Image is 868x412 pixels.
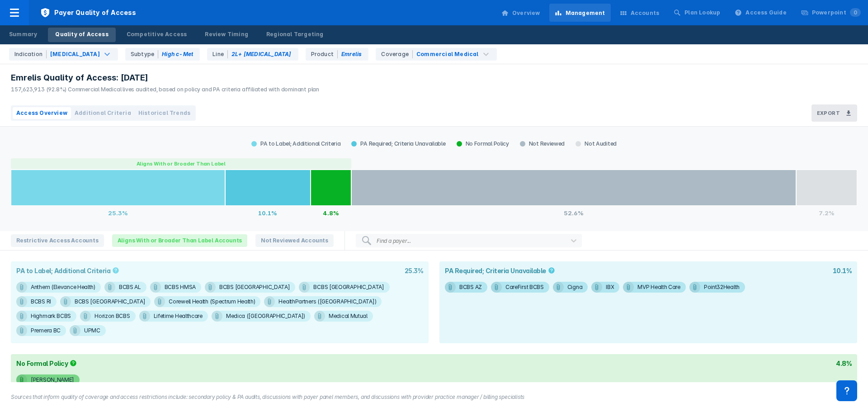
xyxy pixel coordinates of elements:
div: Medical Mutual [329,311,368,322]
div: BCBS HMSA [165,282,196,293]
span: Emrelis Quality of Access: [DATE] [11,72,148,83]
div: Plan Lookup [684,9,720,17]
a: Quality of Access [48,28,115,42]
a: Review Timing [198,28,255,42]
span: Not Reviewed Accounts [255,234,334,247]
div: [PERSON_NAME] [31,374,74,385]
a: Accounts [614,4,665,22]
div: Highmark BCBS [31,311,71,322]
span: Access Overview [16,109,67,117]
div: Indication [14,50,47,58]
a: Competitive Access [119,28,194,42]
div: No Formal Policy [451,140,514,147]
div: Anthem (Elevance Health) [31,282,95,293]
div: Not Reviewed [514,140,570,147]
h3: Export [817,110,840,116]
span: Additional Criteria [75,109,131,117]
span: Aligns With or Broader Than Label Accounts [112,234,248,247]
div: PA to Label; Additional Criteria [16,267,121,275]
div: 25.3% [405,267,424,275]
div: 25.3% [11,206,225,220]
div: Competitive Access [127,30,187,38]
div: 10.1% [833,267,852,275]
div: Point32Health [704,282,740,293]
div: 4.8% [836,360,852,367]
div: Overview [512,9,540,17]
button: Historical Trends [135,107,194,119]
div: HealthPartners ([GEOGRAPHIC_DATA]) [278,296,376,307]
a: Regional Targeting [259,28,331,42]
div: BCBS [GEOGRAPHIC_DATA] [313,282,384,293]
div: Lifetime Healthcare [154,311,203,322]
figcaption: Sources that inform quality of coverage and access restrictions include: secondary policy & PA au... [11,393,857,401]
div: 4.8% [311,206,351,220]
div: Medica ([GEOGRAPHIC_DATA]) [226,311,305,322]
span: Restrictive Access Accounts [11,234,104,247]
div: Access Guide [745,9,786,17]
div: Powerpoint [812,9,861,17]
div: CareFirst BCBS [505,282,544,293]
div: MVP Health Care [637,282,680,293]
div: BCBS [GEOGRAPHIC_DATA] [75,296,145,307]
div: Coverage [381,50,413,58]
div: Commercial Medical [416,50,479,58]
span: Historical Trends [138,109,190,117]
div: Management [566,9,605,17]
div: Regional Targeting [266,30,324,38]
div: Contact Support [836,380,857,401]
button: Export [811,104,857,122]
div: BCBS AL [119,282,141,293]
div: Premera BC [31,325,61,336]
div: Summary [9,30,37,38]
button: Aligns With or Broader Than Label [11,158,351,169]
a: Summary [2,28,44,42]
button: Additional Criteria [71,107,135,119]
div: Cigna [567,282,583,293]
div: Corewell Health (Spectrum Health) [169,296,255,307]
div: PA Required; Criteria Unavailable [445,267,557,275]
a: Overview [496,4,546,22]
div: Accounts [631,9,660,17]
div: Horizon BCBS [94,311,130,322]
div: Find a payer... [377,237,411,244]
div: 7.2% [796,206,857,220]
div: BCBS RI [31,296,51,307]
div: 157,623,913 (92.8%) Commercial Medical lives audited, based on policy and PA criteria affiliated ... [11,85,319,94]
div: IBX [606,282,614,293]
div: Quality of Access [55,30,108,38]
div: Emrelis is the only option [306,48,369,61]
div: PA to Label; Additional Criteria [246,140,346,147]
div: 52.6% [351,206,797,220]
div: BCBS [GEOGRAPHIC_DATA] [219,282,290,293]
div: PA Required; Criteria Unavailable [346,140,451,147]
button: Access Overview [13,107,71,119]
div: Not Audited [570,140,622,147]
span: 0 [850,8,861,17]
div: 10.1% [225,206,311,220]
div: BCBS AZ [459,282,482,293]
div: [MEDICAL_DATA] [50,50,100,58]
a: Management [549,4,611,22]
div: UPMC [84,325,100,336]
div: Review Timing [205,30,248,38]
div: No Formal Policy [16,360,79,367]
